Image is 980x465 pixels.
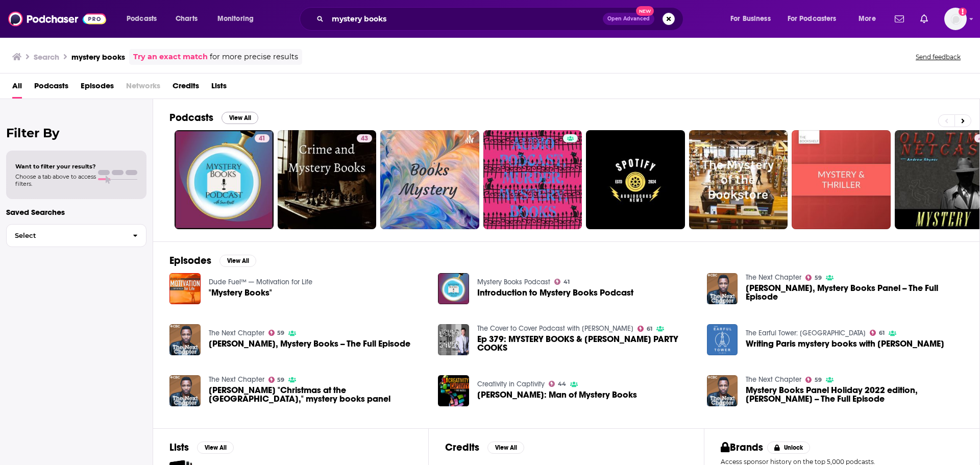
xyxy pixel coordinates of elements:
[707,375,738,406] img: Mystery Books Panel Holiday 2022 edition, Randy Boyagoda -- The Full Episode
[438,273,469,304] img: Introduction to Mystery Books Podcast
[309,7,693,31] div: Search podcasts, credits, & more...
[723,11,783,27] button: open menu
[746,273,801,282] a: The Next Chapter
[209,375,264,384] a: The Next Chapter
[357,134,372,142] a: 43
[169,11,204,27] a: Charts
[6,224,146,247] button: Select
[477,288,633,297] span: Introduction to Mystery Books Podcast
[638,326,652,332] a: 61
[891,10,908,28] a: Show notifications dropdown
[175,130,274,229] a: 41
[549,381,566,387] a: 44
[169,254,211,267] h2: Episodes
[169,324,201,355] img: Bill Richardson, Mystery Books -- The Full Episode
[8,9,106,29] img: Podchaser - Follow, Share and Rate Podcasts
[959,8,967,16] svg: Add a profile image
[278,130,377,229] a: 43
[259,134,265,144] span: 41
[477,335,695,352] a: Ep 379: MYSTERY BOOKS & DICAPRIO'S PARTY COOKS
[169,111,258,124] a: PodcastsView All
[219,255,256,267] button: View All
[805,275,822,281] a: 59
[870,330,885,336] a: 61
[81,78,114,99] a: Episodes
[126,78,160,99] span: Networks
[34,52,59,62] h3: Search
[7,232,125,239] span: Select
[127,12,157,26] span: Podcasts
[217,12,254,26] span: Monitoring
[746,386,963,403] a: Mystery Books Panel Holiday 2022 edition, Randy Boyagoda -- The Full Episode
[6,126,146,140] h2: Filter By
[558,382,566,386] span: 44
[477,390,637,399] a: MATT GOLDMAN: Man of Mystery Books
[746,329,866,337] a: The Earful Tower: Paris
[746,386,963,403] span: Mystery Books Panel Holiday 2022 edition, [PERSON_NAME] -- The Full Episode
[119,11,170,27] button: open menu
[477,324,633,333] a: The Cover to Cover Podcast with Chris Franjola
[438,375,469,406] img: MATT GOLDMAN: Man of Mystery Books
[197,442,234,454] button: View All
[721,441,763,454] h2: Brands
[636,6,654,16] span: New
[477,380,545,388] a: Creativity in Captivity
[707,324,738,355] a: Writing Paris mystery books with Cara Black
[169,273,201,304] a: "Mystery Books"
[438,324,469,355] img: Ep 379: MYSTERY BOOKS & DICAPRIO'S PARTY COOKS
[209,288,272,297] a: "Mystery Books"
[169,254,256,267] a: EpisodesView All
[805,377,822,383] a: 59
[209,339,410,348] span: [PERSON_NAME], Mystery Books -- The Full Episode
[730,12,771,26] span: For Business
[445,441,524,454] a: CreditsView All
[209,339,410,348] a: Bill Richardson, Mystery Books -- The Full Episode
[477,390,637,399] span: [PERSON_NAME]: Man of Mystery Books
[859,12,876,26] span: More
[944,8,967,30] button: Show profile menu
[781,11,851,27] button: open menu
[746,284,963,301] a: Brian Francis, Mystery Books Panel -- The Full Episode
[815,378,822,382] span: 59
[211,78,227,99] a: Lists
[169,441,189,454] h2: Lists
[34,78,68,99] a: Podcasts
[563,280,570,284] span: 41
[603,13,654,25] button: Open AdvancedNew
[209,278,312,286] a: Dude Fuel™ — Motivation for Life
[707,273,738,304] img: Brian Francis, Mystery Books Panel -- The Full Episode
[209,386,426,403] a: Stuart McLean's "Christmas at the Vinyl Cafe," mystery books panel
[209,329,264,337] a: The Next Chapter
[169,441,234,454] a: ListsView All
[851,11,889,27] button: open menu
[477,278,550,286] a: Mystery Books Podcast
[767,442,811,454] button: Unlock
[746,339,944,348] a: Writing Paris mystery books with Cara Black
[169,375,201,406] img: Stuart McLean's "Christmas at the Vinyl Cafe," mystery books panel
[176,12,198,26] span: Charts
[746,284,963,301] span: [PERSON_NAME], Mystery Books Panel -- The Full Episode
[255,134,269,142] a: 41
[746,339,944,348] span: Writing Paris mystery books with [PERSON_NAME]
[361,134,368,144] span: 43
[268,377,285,383] a: 59
[554,279,570,285] a: 41
[268,330,285,336] a: 59
[6,207,146,217] p: Saved Searches
[445,441,479,454] h2: Credits
[222,112,258,124] button: View All
[788,12,837,26] span: For Podcasters
[12,78,22,99] a: All
[173,78,199,99] span: Credits
[328,11,603,27] input: Search podcasts, credits, & more...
